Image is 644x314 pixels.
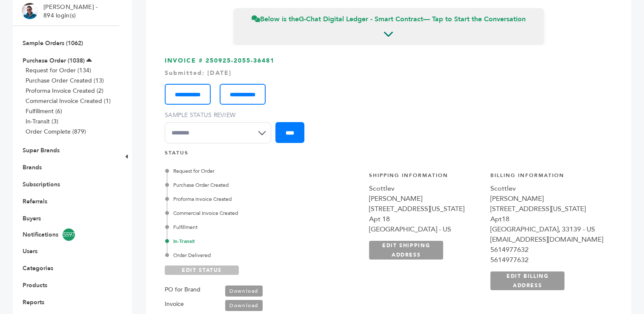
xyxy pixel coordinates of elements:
a: Notifications5597 [23,228,109,241]
a: Reports [23,298,44,306]
h4: STATUS [165,149,613,161]
div: [GEOGRAPHIC_DATA] - US [369,224,482,234]
label: Invoice [165,299,184,309]
h4: Shipping Information [369,172,482,183]
div: [PERSON_NAME] [369,194,482,204]
div: 5614977632 [490,245,603,255]
div: Fulfillment [167,223,321,231]
h3: INVOICE # 250925-2055-36481 [165,57,613,150]
div: Apt 18 [369,214,482,224]
div: Request for Order [167,167,321,175]
div: Proforma Invoice Created [167,195,321,203]
div: Order Delivered [167,251,321,259]
div: Commercial Invoice Created [167,209,321,217]
a: Referrals [23,197,47,206]
span: 5597 [63,228,75,241]
a: Order Complete (879) [26,128,86,136]
h4: Billing Information [490,172,603,183]
div: Apt18 [490,214,603,224]
strong: G-Chat Digital Ledger - Smart Contract [299,14,423,24]
a: Brands [23,163,42,171]
a: Subscriptions [23,180,60,188]
a: In-Transit (3) [26,117,58,126]
div: [PERSON_NAME] [490,194,603,204]
a: Download [225,285,263,297]
a: EDIT BILLING ADDRESS [490,271,564,290]
span: Below is the — Tap to Start the Conversation [252,14,526,24]
div: [STREET_ADDRESS][US_STATE] [490,204,603,214]
a: Buyers [23,214,41,223]
a: Categories [23,264,53,272]
a: Super Brands [23,146,60,154]
a: Proforma Invoice Created (2) [26,87,103,95]
a: EDIT STATUS [165,265,239,275]
div: Scottlev [369,183,482,194]
a: Users [23,247,37,255]
a: Products [23,281,47,289]
a: EDIT SHIPPING ADDRESS [369,241,443,260]
div: In-Transit [167,237,321,245]
div: [GEOGRAPHIC_DATA], 33139 - US [490,224,603,234]
li: [PERSON_NAME] - 894 login(s) [43,3,100,20]
a: Purchase Order (1038) [23,57,85,65]
a: Request for Order (134) [26,66,91,74]
a: Download [225,300,263,311]
div: Purchase Order Created [167,181,321,189]
div: [STREET_ADDRESS][US_STATE] [369,204,482,214]
div: Submitted: [DATE] [165,69,613,77]
a: Sample Orders (1062) [23,39,83,47]
label: Sample Status Review [165,111,275,120]
a: Fulfillment (6) [26,107,62,115]
a: Purchase Order Created (13) [26,77,104,85]
div: 5614977632 [490,255,603,265]
label: PO for Brand [165,285,200,295]
div: [EMAIL_ADDRESS][DOMAIN_NAME] [490,234,603,245]
a: Commercial Invoice Created (1) [26,97,111,105]
div: Scottlev [490,183,603,194]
